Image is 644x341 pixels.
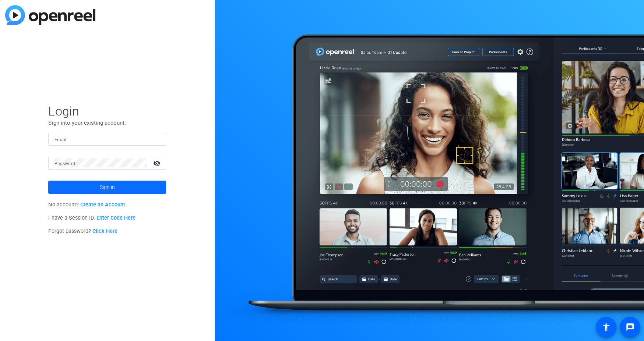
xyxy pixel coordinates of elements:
[80,202,125,208] a: Create an Account
[48,103,166,119] span: Login
[5,5,95,25] img: blue-gradient.svg
[602,323,610,331] mat-icon: accessibility
[54,135,160,143] input: Enter Email Address
[48,215,136,221] span: I have a Session ID.
[48,181,166,194] button: Sign in
[54,161,75,166] mat-label: Password
[626,323,634,331] mat-icon: message
[100,178,115,196] span: Sign in
[48,119,166,127] p: Sign into your existing account.
[96,215,136,221] a: Enter Code Here
[48,202,125,208] span: No account?
[48,228,117,234] span: Forgot password?
[54,137,66,142] mat-label: Email
[92,228,117,234] a: Click Here
[148,158,166,168] mat-icon: visibility_off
